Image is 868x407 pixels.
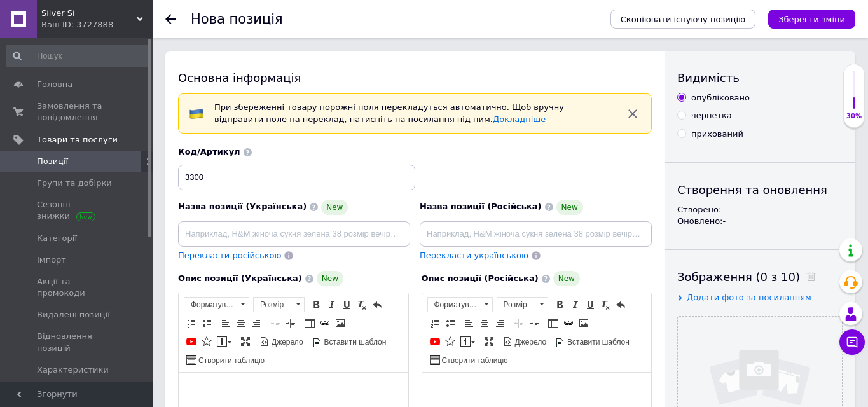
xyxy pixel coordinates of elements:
span: Вставити шаблон [322,337,387,348]
a: Форматування [427,297,493,312]
div: опубліковано [691,92,750,104]
div: Видимість [677,70,843,86]
a: По лівому краю [219,316,233,330]
span: Форматування [184,298,237,312]
input: Пошук [6,45,150,67]
span: Додати фото за посиланням [687,293,811,302]
a: Додати відео з YouTube [428,335,442,348]
span: Створити таблицю [196,355,265,366]
span: Видалені позиції [37,309,110,321]
span: Джерело [513,337,547,348]
a: Вставити повідомлення [458,335,477,348]
a: Зменшити відступ [512,316,526,330]
span: Вставити шаблон [565,337,630,348]
a: Повернути (⌘+Z) [614,298,628,312]
a: Джерело [258,335,305,348]
span: Створити таблицю [440,355,508,366]
span: Джерело [270,337,303,348]
a: Жирний (⌘+B) [553,298,567,312]
span: При збереженні товару порожні поля перекладуться автоматично. Щоб вручну відправити поле на перек... [214,102,564,124]
button: Чат з покупцем [839,329,865,355]
span: Товари та послуги [37,134,118,146]
button: Зберегти зміни [768,10,855,29]
img: :flag-ua: [189,106,204,121]
i: Зберегти зміни [778,15,845,24]
a: Форматування [184,297,249,312]
input: Наприклад, H&M жіноча сукня зелена 38 розмір вечірня максі з блискітками [178,221,410,247]
a: Таблиця [546,316,560,330]
a: Вставити/видалити маркований список [200,316,214,330]
a: Вставити іконку [200,335,214,348]
button: Скопіювати існуючу позицію [610,10,755,29]
span: Форматування [428,298,480,312]
a: Курсив (⌘+I) [324,298,338,312]
a: Створити таблицю [428,353,510,367]
div: 30% [844,112,864,121]
a: По правому краю [493,316,507,330]
span: Імпорт [37,254,66,266]
a: Курсив (⌘+I) [568,298,582,312]
span: Назва позиції (Російська) [420,202,542,211]
a: Розмір [253,297,305,312]
a: Вставити/Редагувати посилання (⌘+L) [561,316,575,330]
a: Докладніше [493,114,546,124]
span: Silver Si [41,8,137,19]
div: 30% Якість заповнення [843,64,865,128]
a: Повернути (⌘+Z) [370,298,384,312]
a: Зменшити відступ [268,316,282,330]
span: Опис позиції (Російська) [422,273,539,283]
a: Вставити шаблон [310,335,389,348]
a: Максимізувати [238,335,252,348]
span: New [553,271,580,286]
a: Збільшити відступ [527,316,541,330]
div: Створено: - [677,204,843,216]
a: Додати відео з YouTube [184,335,198,348]
span: Акції та промокоди [37,276,118,299]
span: Перекласти російською [178,251,281,260]
span: Позиції [37,156,68,167]
a: Видалити форматування [598,298,612,312]
a: Вставити іконку [443,335,457,348]
span: New [321,200,348,215]
span: Відновлення позицій [37,331,118,354]
span: Сезонні знижки [37,199,118,222]
span: Категорії [37,233,77,244]
a: Збільшити відступ [284,316,298,330]
span: Групи та добірки [37,177,112,189]
a: Максимізувати [482,335,496,348]
h1: Нова позиція [191,11,283,27]
div: Оновлено: - [677,216,843,227]
a: По правому краю [249,316,263,330]
span: Розмір [497,298,535,312]
a: Зображення [577,316,591,330]
a: Видалити форматування [355,298,369,312]
span: Код/Артикул [178,147,240,156]
span: Назва позиції (Українська) [178,202,307,211]
span: Замовлення та повідомлення [37,100,118,123]
div: Створення та оновлення [677,182,843,198]
a: Жирний (⌘+B) [309,298,323,312]
div: Зображення (0 з 10) [677,269,843,285]
div: Повернутися назад [165,14,176,24]
a: Вставити/видалити нумерований список [184,316,198,330]
span: Характеристики [37,364,109,376]
a: По центру [478,316,492,330]
a: Вставити/Редагувати посилання (⌘+L) [318,316,332,330]
a: Підкреслений (⌘+U) [340,298,354,312]
a: Підкреслений (⌘+U) [583,298,597,312]
a: Створити таблицю [184,353,266,367]
a: По лівому краю [462,316,476,330]
div: чернетка [691,110,732,121]
input: Наприклад, H&M жіноча сукня зелена 38 розмір вечірня максі з блискітками [420,221,652,247]
a: Зображення [333,316,347,330]
a: По центру [234,316,248,330]
span: Скопіювати існуючу позицію [621,15,745,24]
a: Джерело [501,335,549,348]
a: Вставити/видалити маркований список [443,316,457,330]
span: Перекласти українською [420,251,528,260]
span: New [556,200,583,215]
div: прихований [691,128,743,140]
span: Розмір [254,298,292,312]
a: Вставити шаблон [553,335,631,348]
span: New [317,271,343,286]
